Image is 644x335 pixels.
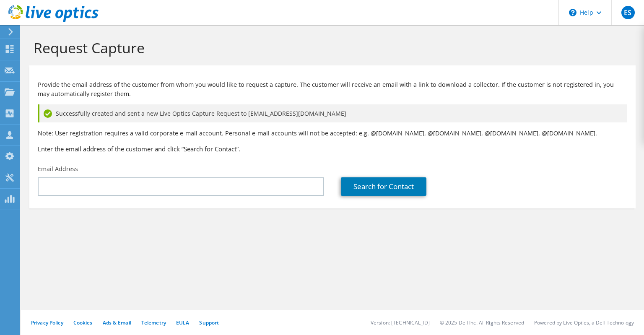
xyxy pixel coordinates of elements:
li: © 2025 Dell Inc. All Rights Reserved [440,319,524,326]
a: Search for Contact [341,177,426,196]
li: Version: [TECHNICAL_ID] [371,319,430,326]
p: Note: User registration requires a valid corporate e-mail account. Personal e-mail accounts will ... [38,129,627,138]
a: Ads & Email [103,319,131,326]
svg: \n [569,9,576,16]
p: Provide the email address of the customer from whom you would like to request a capture. The cust... [38,80,627,99]
label: Email Address [38,165,78,173]
h1: Request Capture [34,39,627,57]
span: Successfully created and sent a new Live Optics Capture Request to [EMAIL_ADDRESS][DOMAIN_NAME] [56,109,346,118]
a: EULA [176,319,189,326]
h3: Enter the email address of the customer and click “Search for Contact”. [38,144,627,153]
span: ES [621,6,635,19]
li: Powered by Live Optics, a Dell Technology [534,319,634,326]
a: Cookies [73,319,93,326]
a: Support [199,319,219,326]
a: Telemetry [141,319,166,326]
a: Privacy Policy [31,319,63,326]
